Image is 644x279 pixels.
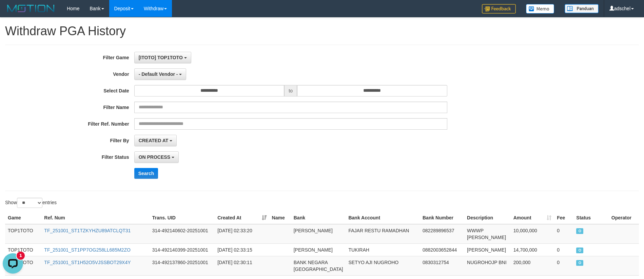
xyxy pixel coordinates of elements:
button: - Default Vendor - [134,68,187,80]
td: 314-492140602-20251001 [150,224,215,244]
td: 0 [554,243,573,256]
a: TF_251001_ST1TZKYHZU89ATCLQT31 [44,228,131,233]
button: CREATED AT [134,135,177,146]
span: to [284,85,297,96]
select: Showentries [17,198,42,208]
th: Status [573,212,608,224]
span: ON PROCESS [576,228,583,234]
td: BANK NEGARA [GEOGRAPHIC_DATA] [291,256,346,275]
button: [ITOTO] TOP1TOTO [134,52,191,63]
td: 082289896537 [420,224,464,244]
td: 0830312754 [420,256,464,275]
td: 14,700,000 [511,243,554,256]
button: Open LiveChat chat widget [3,3,23,23]
td: 10,000,000 [511,224,554,244]
th: Name [269,212,291,224]
th: Trans. UID [150,212,215,224]
td: [PERSON_NAME] [291,243,346,256]
span: [ITOTO] TOP1TOTO [139,55,183,60]
th: Bank Number [420,212,464,224]
a: TF_251001_ST1H52O5VJSSBOT29X4Y [44,260,131,265]
td: 0 [554,224,573,244]
td: 0 [554,256,573,275]
td: [DATE] 02:33:15 [215,243,269,256]
td: [PERSON_NAME] [291,224,346,244]
span: ON PROCESS [576,260,583,266]
th: Bank Account [346,212,420,224]
div: New messages notification [17,1,25,9]
button: Search [134,168,158,179]
img: Feedback.jpg [482,4,516,14]
button: ON PROCESS [134,151,179,163]
td: FAJAR RESTU RAMADHAN [346,224,420,244]
td: [DATE] 02:33:20 [215,224,269,244]
th: Created At: activate to sort column ascending [215,212,269,224]
td: TOP1TOTO [5,243,41,256]
img: MOTION_logo.png [5,3,57,14]
img: Button%20Memo.svg [526,4,554,14]
th: Bank [291,212,346,224]
td: SETYO AJI NUGROHO [346,256,420,275]
th: Fee [554,212,573,224]
td: [PERSON_NAME] [464,243,511,256]
td: TUKIRAH [346,243,420,256]
th: Description [464,212,511,224]
h1: Withdraw PGA History [5,24,639,38]
th: Game [5,212,41,224]
img: panduan.png [565,4,599,13]
td: [DATE] 02:30:11 [215,256,269,275]
span: ON PROCESS [139,154,170,160]
th: Ref. Num [41,212,149,224]
th: Amount: activate to sort column ascending [511,212,554,224]
td: 200,000 [511,256,554,275]
th: Operator [609,212,639,224]
span: ON PROCESS [576,248,583,253]
td: 0882003652844 [420,243,464,256]
td: TOP1TOTO [5,224,41,244]
td: 314-492140399-20251001 [150,243,215,256]
td: NUGROHOJP BNI [464,256,511,275]
label: Show entries [5,198,57,208]
span: - Default Vendor - [139,71,178,77]
a: TF_251001_ST1PP7OG258LL685M2ZO [44,247,131,253]
span: CREATED AT [139,138,169,143]
td: 314-492137860-20251001 [150,256,215,275]
td: WWWP [PERSON_NAME] [464,224,511,244]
